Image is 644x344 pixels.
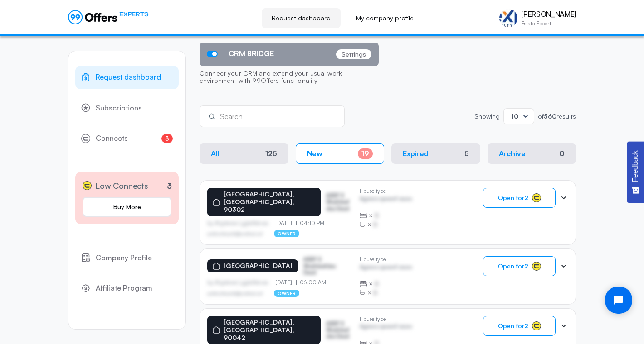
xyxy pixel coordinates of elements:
p: [GEOGRAPHIC_DATA], [GEOGRAPHIC_DATA], 90042 [224,319,315,341]
button: Open for2 [483,316,556,336]
div: 125 [265,149,277,158]
strong: 2 [524,194,528,201]
button: Archive0 [488,143,576,164]
div: 0 [559,149,565,158]
span: Subscriptions [96,102,142,114]
span: Request dashboard [96,72,161,83]
p: Estate Expert [521,21,576,26]
div: 19 [358,148,373,159]
p: of results [538,113,576,119]
iframe: Tidio Chat [597,279,640,321]
p: [DATE] [272,279,296,286]
a: EXPERTS [68,10,148,24]
p: by Afgdsrwe Ljgjkdfsbvas [207,220,272,226]
span: Open for [498,263,528,270]
p: [GEOGRAPHIC_DATA] [224,262,293,270]
span: Connects [96,133,128,144]
button: New19 [296,143,385,164]
button: Feedback - Show survey [627,141,644,203]
img: Hernandez Oscar [499,9,517,27]
a: Request dashboard [262,8,341,28]
p: asdfasdfasasfd@asdfasd.asf [207,231,263,236]
p: ASDF S Sfasfdasfdas Dasd [326,320,352,340]
span: B [373,220,377,229]
p: House type [360,316,412,322]
p: Settings [336,49,371,59]
p: Showing [474,113,500,119]
p: House type [360,188,412,194]
span: Company Profile [96,252,152,264]
p: 3 [167,180,172,192]
a: Buy More [83,197,171,217]
span: CRM BRIDGE [229,49,274,58]
a: Request dashboard [75,66,179,89]
span: Low Connects [95,179,148,192]
div: 5 [464,149,469,158]
p: by Afgdsrwe Ljgjkdfsbvas [207,279,272,286]
p: 04:10 PM [296,220,325,226]
p: Expired [403,149,429,158]
p: Agrwsv qwervf oiuns [360,196,412,204]
p: Connect your CRM and extend your usual work environment with 99Offers functionality [200,66,379,90]
button: All125 [200,143,288,164]
a: Subscriptions [75,96,179,120]
a: Settings [75,307,179,331]
span: Affiliate Program [96,282,152,294]
p: ASDF S Sfasfdasfdas Dasd [303,256,349,276]
strong: 2 [524,322,528,330]
span: Open for [498,194,528,201]
p: [DATE] [272,220,296,226]
span: 10 [511,112,518,120]
p: asdfasdfasasfd@asdfasd.asf [207,291,263,296]
p: Agrwsv qwervf oiuns [360,323,412,332]
button: Open for2 [483,256,556,276]
p: Agrwsv qwervf oiuns [360,264,412,272]
div: × [360,211,412,220]
span: 3 [161,134,173,143]
a: Affiliate Program [75,277,179,300]
a: Connects3 [75,127,179,150]
p: [GEOGRAPHIC_DATA], [GEOGRAPHIC_DATA], 90302 [224,191,315,213]
strong: 560 [544,112,556,120]
span: B [373,288,377,297]
div: × [360,279,412,288]
p: All [211,149,220,158]
span: EXPERTS [119,10,148,19]
button: Expired5 [391,143,480,164]
p: [PERSON_NAME] [521,10,576,19]
strong: 2 [524,262,528,270]
span: Open for [498,322,528,330]
div: × [360,288,412,297]
a: My company profile [346,8,424,28]
p: New [307,149,323,158]
div: × [360,220,412,229]
span: B [375,279,379,288]
p: 06:00 AM [296,279,327,286]
p: ASDF S Sfasfdasfdas Dasd [326,192,352,212]
p: Archive [499,149,526,158]
p: owner [274,290,300,297]
span: Settings [96,313,123,325]
p: owner [274,230,300,237]
span: Feedback [631,150,639,182]
p: House type [360,256,412,263]
button: Open for2 [483,188,556,208]
a: Company Profile [75,246,179,270]
span: B [375,211,379,220]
